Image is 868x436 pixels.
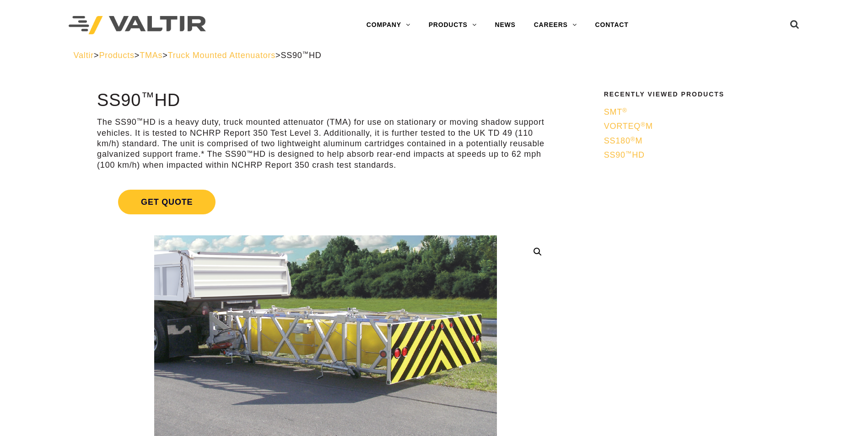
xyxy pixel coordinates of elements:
[525,16,586,34] a: CAREERS
[604,136,789,146] a: SS180®M
[604,122,653,131] span: VORTEQ M
[97,117,554,170] p: The SS90 HD is a heavy duty, truck mounted attenuator (TMA) for use on stationary or moving shado...
[140,51,162,60] a: TMAs
[622,107,627,114] sup: ®
[118,190,216,214] span: Get Quote
[604,107,789,117] a: SMT®
[486,16,525,34] a: NEWS
[74,50,795,61] div: > > > >
[604,150,645,160] span: SS90 HD
[631,136,636,143] sup: ®
[641,121,646,128] sup: ®
[604,121,789,132] a: VORTEQ®M
[141,90,154,104] sup: ™
[97,179,554,225] a: Get Quote
[357,16,420,34] a: COMPANY
[247,149,253,156] sup: ™
[604,150,789,160] a: SS90™HD
[586,16,638,34] a: CONTACT
[280,51,321,60] span: SS90 HD
[604,136,643,145] span: SS180 M
[69,16,206,35] img: Valtir
[137,117,143,124] sup: ™
[168,51,275,60] a: Truck Mounted Attenuators
[74,51,94,60] a: Valtir
[97,91,554,110] h1: SS90 HD
[604,91,789,98] h2: Recently Viewed Products
[420,16,486,34] a: PRODUCTS
[625,150,632,157] sup: ™
[604,107,627,117] span: SMT
[302,50,309,57] sup: ™
[99,51,134,60] a: Products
